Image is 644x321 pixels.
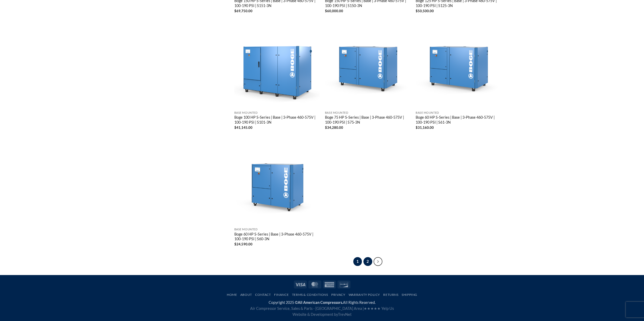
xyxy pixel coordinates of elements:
span: $ [416,125,418,130]
a: Next [374,257,382,266]
p: Base Mounted [416,111,501,115]
span: $ [234,9,236,13]
nav: Product Pagination [234,257,501,266]
a: 2 [363,257,372,266]
bdi: 31,160.00 [416,125,434,130]
a: Warranty Policy [349,293,380,297]
img: Boge 100 HP S-Series | Base | 3-Phase 460-575V | 100-190 PSI | S101-3N [234,23,320,108]
a: Home [227,293,237,297]
strong: All American Compressors. [298,300,343,305]
bdi: 69,750.00 [234,9,253,13]
a: Boge 100 HP S-Series | Base | 3-Phase 460-575V | 100-190 PSI | S101-3N [234,115,320,125]
a: TrevNet [338,312,351,317]
span: $ [234,242,236,246]
bdi: 24,590.00 [234,242,253,246]
div: Payment icons [293,279,351,288]
bdi: 50,500.00 [416,9,434,13]
p: Base Mounted [234,228,320,231]
a: Shipping [402,293,417,297]
div: Copyright 2025 © All Rights Reserved. [143,299,501,317]
a: Returns [383,293,398,297]
a: About [240,293,252,297]
a: Boge 60 HP S-Series | Base | 3-Phase 460-575V | 100-190 PSI | S60-3N [234,232,320,242]
p: Base Mounted [234,111,320,115]
a: Finance [274,293,289,297]
span: $ [234,125,236,130]
span: Air Compressor Service, Sales & Parts - [GEOGRAPHIC_DATA] Area | Website & Development by [250,306,394,317]
a: Contact [255,293,271,297]
a: Privacy [331,293,345,297]
span: $ [416,9,418,13]
a: Boge 60 HP S-Series | Base | 3-Phase 460-575V | 100-190 PSI | S61-3N [416,115,501,125]
p: Base Mounted [325,111,411,115]
bdi: 34,280.00 [325,125,343,130]
img: Boge 60 HP S-Series | Base | 3-Phase 460-575V | 100-190 PSI | S61-3N [416,23,501,108]
bdi: 41,145.00 [234,125,253,130]
a: Boge 75 HP S-Series | Base | 3-Phase 460-575V | 100-190 PSI | S75-3N [325,115,411,125]
a: ★★★★★ Yelp Us [364,306,394,311]
span: $ [325,125,327,130]
span: $ [325,9,327,13]
a: Terms & Conditions [292,293,328,297]
img: Boge 60 HP S-Series | Base | 3-Phase 460-575V | 100-190 PSI | S60-3N [234,139,320,225]
bdi: 60,000.00 [325,9,343,13]
span: 1 [353,257,362,266]
img: Boge 75 HP S-Series | Base | 3-Phase 460-575V | 100-190 PSI | S75-3N [325,23,411,108]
